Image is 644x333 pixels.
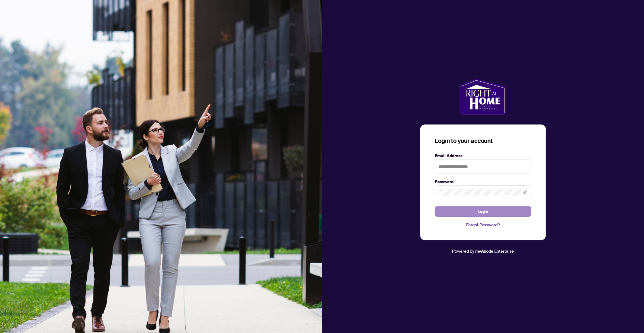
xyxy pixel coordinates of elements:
[460,79,506,115] img: ma-logo
[495,248,514,254] span: Enterprise
[435,152,531,159] label: Email Address
[435,206,531,217] button: Login
[523,190,527,194] span: eye-invisible
[435,178,531,185] label: Password
[475,248,494,254] a: myAbode
[435,221,531,228] a: Forgot Password?
[478,207,489,216] span: Login
[435,137,531,145] h3: Login to your account
[452,248,474,254] span: Powered by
